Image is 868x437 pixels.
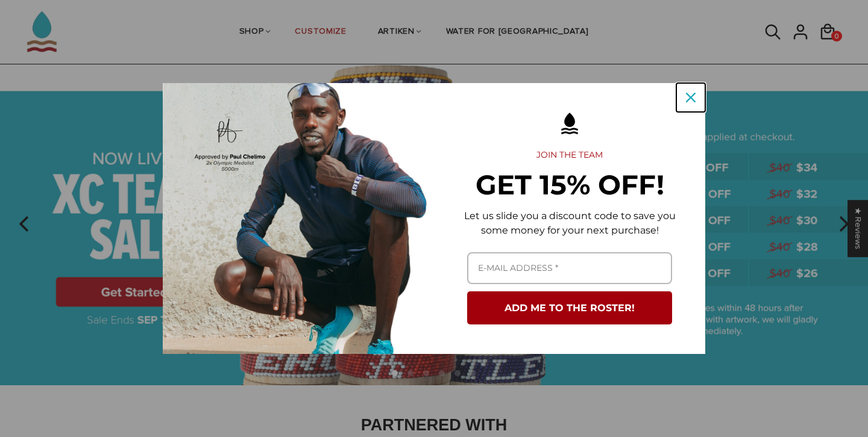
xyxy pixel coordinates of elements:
button: Close [676,83,705,112]
input: Email field [467,252,672,284]
svg: close icon [686,93,696,102]
h2: JOIN THE TEAM [453,150,686,161]
p: Let us slide you a discount code to save you some money for your next purchase! [453,209,686,238]
button: ADD ME TO THE ROSTER! [467,291,672,324]
strong: GET 15% OFF! [476,168,664,201]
